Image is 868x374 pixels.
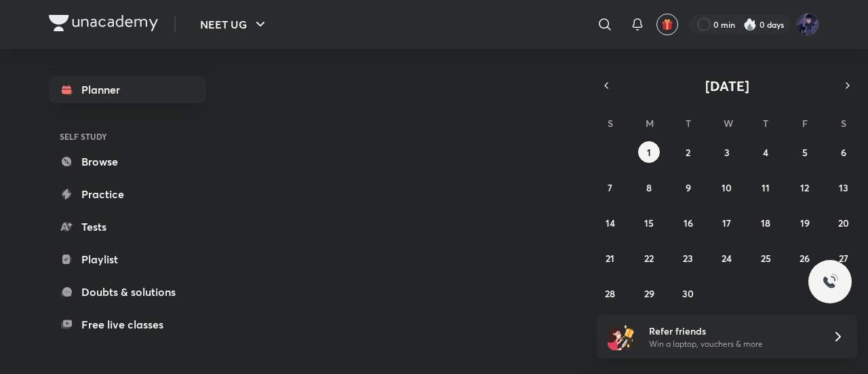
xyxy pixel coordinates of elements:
[722,252,732,265] abbr: September 24, 2025
[605,287,615,300] abbr: September 28, 2025
[761,217,770,229] abbr: September 18, 2025
[638,176,660,198] button: September 8, 2025
[49,246,206,273] a: Playlist
[716,212,738,233] button: September 17, 2025
[644,252,654,265] abbr: September 22, 2025
[724,117,733,130] abbr: Wednesday
[638,212,660,233] button: September 15, 2025
[724,146,730,159] abbr: September 3, 2025
[755,212,776,233] button: September 18, 2025
[686,181,691,194] abbr: September 9, 2025
[833,141,854,163] button: September 6, 2025
[49,278,206,305] a: Doubts & solutions
[686,117,691,130] abbr: Tuesday
[716,247,738,269] button: September 24, 2025
[49,125,206,148] h6: SELF STUDY
[755,247,776,269] button: September 25, 2025
[833,247,854,269] button: September 27, 2025
[841,117,846,130] abbr: Saturday
[616,76,838,95] button: [DATE]
[646,117,654,130] abbr: Monday
[761,252,771,265] abbr: September 25, 2025
[49,15,158,35] a: Company Logo
[49,148,206,175] a: Browse
[638,247,660,269] button: September 22, 2025
[722,217,731,229] abbr: September 17, 2025
[599,247,621,269] button: September 21, 2025
[743,18,757,31] img: streak
[763,117,768,130] abbr: Thursday
[841,146,846,159] abbr: September 6, 2025
[49,76,206,103] a: Planner
[800,252,810,265] abbr: September 26, 2025
[716,141,738,163] button: September 3, 2025
[644,217,654,229] abbr: September 15, 2025
[638,141,660,163] button: September 1, 2025
[677,282,699,304] button: September 30, 2025
[802,117,808,130] abbr: Friday
[192,11,277,38] button: NEET UG
[608,117,613,130] abbr: Sunday
[794,176,816,198] button: September 12, 2025
[755,141,776,163] button: September 4, 2025
[839,181,848,194] abbr: September 13, 2025
[762,181,770,194] abbr: September 11, 2025
[677,212,699,233] button: September 16, 2025
[763,146,768,159] abbr: September 4, 2025
[838,217,849,229] abbr: September 20, 2025
[49,15,158,31] img: Company Logo
[677,141,699,163] button: September 2, 2025
[839,252,848,265] abbr: September 27, 2025
[796,13,819,36] img: Mayank Singh
[684,217,693,229] abbr: September 16, 2025
[638,282,660,304] button: September 29, 2025
[683,252,693,265] abbr: September 23, 2025
[794,212,816,233] button: September 19, 2025
[649,324,816,338] h6: Refer friends
[644,287,654,300] abbr: September 29, 2025
[822,274,838,290] img: ttu
[682,287,694,300] abbr: September 30, 2025
[608,323,635,350] img: referral
[606,252,614,265] abbr: September 21, 2025
[599,282,621,304] button: September 28, 2025
[686,146,690,159] abbr: September 2, 2025
[49,311,206,338] a: Free live classes
[705,77,749,95] span: [DATE]
[646,181,652,194] abbr: September 8, 2025
[833,212,854,233] button: September 20, 2025
[833,176,854,198] button: September 13, 2025
[599,176,621,198] button: September 7, 2025
[599,212,621,233] button: September 14, 2025
[661,18,673,31] img: avatar
[755,176,776,198] button: September 11, 2025
[656,14,678,35] button: avatar
[49,181,206,208] a: Practice
[800,181,809,194] abbr: September 12, 2025
[647,146,651,159] abbr: September 1, 2025
[716,176,738,198] button: September 10, 2025
[794,247,816,269] button: September 26, 2025
[722,181,732,194] abbr: September 10, 2025
[802,146,808,159] abbr: September 5, 2025
[677,176,699,198] button: September 9, 2025
[800,217,810,229] abbr: September 19, 2025
[794,141,816,163] button: September 5, 2025
[608,181,612,194] abbr: September 7, 2025
[677,247,699,269] button: September 23, 2025
[649,338,816,350] p: Win a laptop, vouchers & more
[606,217,615,229] abbr: September 14, 2025
[49,213,206,240] a: Tests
